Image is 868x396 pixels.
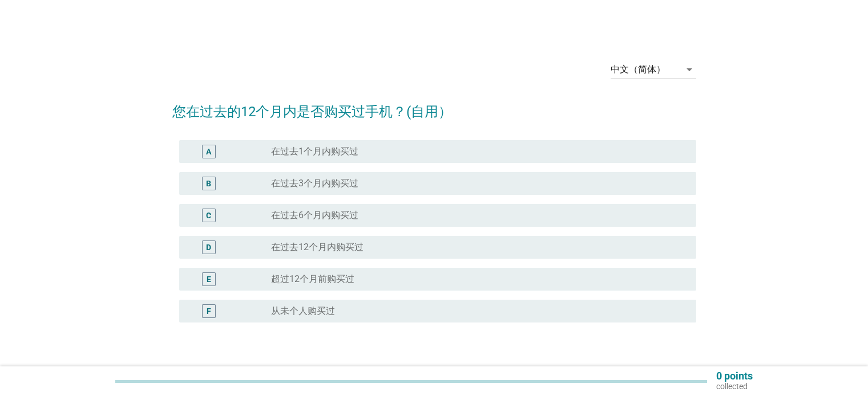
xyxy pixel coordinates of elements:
[716,371,753,381] p: 0 points
[271,305,335,317] label: 从未个人购买过
[271,146,358,157] label: 在过去1个月内购买过
[206,210,211,222] div: C
[207,305,211,317] div: F
[271,210,358,221] label: 在过去6个月内购买过
[611,64,665,75] div: 中文（简体）
[206,146,211,158] div: A
[172,90,696,122] h2: 您在过去的12个月内是否购买过手机？(自用）
[683,63,696,76] i: arrow_drop_down
[271,178,358,189] label: 在过去3个月内购买过
[206,178,211,190] div: B
[271,273,354,285] label: 超过12个月前购买过
[716,381,753,391] p: collected
[271,242,364,253] label: 在过去12个月内购买过
[206,242,211,254] div: D
[207,273,211,285] div: E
